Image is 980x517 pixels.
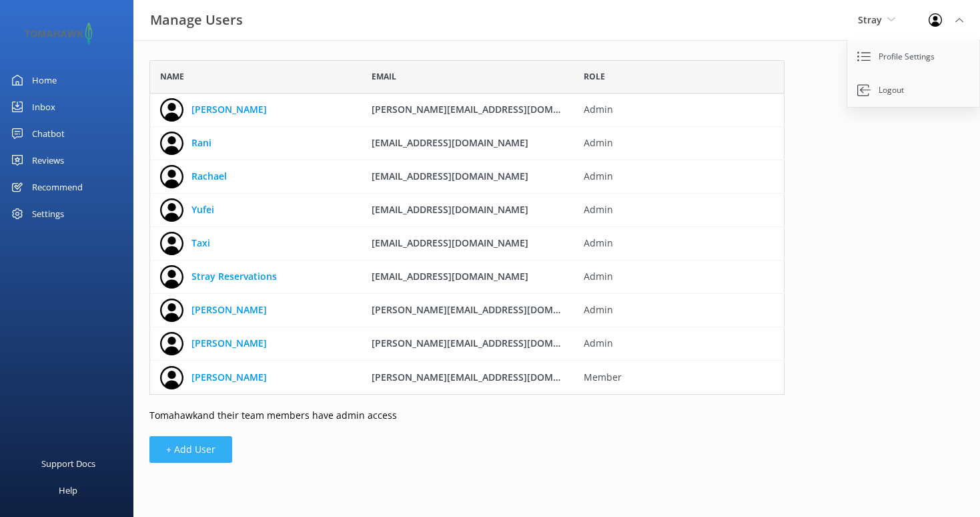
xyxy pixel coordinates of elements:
a: Yufei [191,202,214,217]
a: Stray Reservations [191,269,277,284]
span: [EMAIL_ADDRESS][DOMAIN_NAME] [372,236,528,249]
span: Member [584,370,775,385]
a: Rani [191,136,211,150]
a: [PERSON_NAME] [191,303,267,317]
span: [EMAIL_ADDRESS][DOMAIN_NAME] [372,170,528,182]
a: [PERSON_NAME] [191,336,267,351]
span: Role [584,70,605,83]
span: Admin [584,102,775,117]
span: Admin [584,303,775,317]
span: Admin [584,336,775,351]
div: Chatbot [32,120,65,147]
a: [PERSON_NAME] [191,102,267,117]
div: grid [149,94,785,394]
span: Admin [584,202,775,217]
div: Recommend [32,174,83,200]
div: Support Docs [41,450,95,477]
span: [PERSON_NAME][EMAIL_ADDRESS][DOMAIN_NAME] [372,371,604,383]
span: [PERSON_NAME][EMAIL_ADDRESS][DOMAIN_NAME] [372,103,604,116]
div: Reviews [32,147,64,174]
span: [PERSON_NAME][EMAIL_ADDRESS][DOMAIN_NAME] [372,303,604,316]
span: Name [160,70,184,83]
span: [EMAIL_ADDRESS][DOMAIN_NAME] [372,270,528,283]
p: Tomahawk and their team members have admin access [149,408,785,423]
span: Admin [584,269,775,284]
span: Admin [584,136,775,150]
div: Home [32,67,57,94]
h3: Manage Users [150,9,243,31]
button: + Add User [149,436,232,463]
div: Inbox [32,94,55,120]
span: Email [372,70,396,83]
a: Taxi [191,236,210,250]
span: Admin [584,169,775,184]
div: Settings [32,200,64,227]
a: [PERSON_NAME] [191,370,267,385]
span: Admin [584,236,775,250]
span: [EMAIL_ADDRESS][DOMAIN_NAME] [372,136,528,149]
span: [PERSON_NAME][EMAIL_ADDRESS][DOMAIN_NAME] [372,337,604,349]
a: Rachael [191,169,227,184]
span: Stray [858,13,882,26]
span: [EMAIL_ADDRESS][DOMAIN_NAME] [372,203,528,216]
div: Help [59,477,77,504]
img: 2-1647550015.png [20,23,97,45]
